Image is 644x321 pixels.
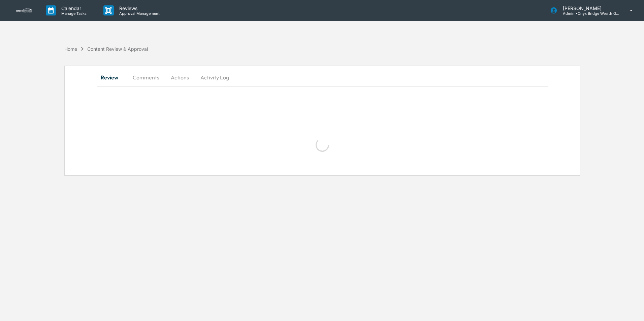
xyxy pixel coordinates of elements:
[87,46,148,52] div: Content Review & Approval
[56,5,90,11] p: Calendar
[97,69,548,85] div: secondary tabs example
[114,11,163,16] p: Approval Management
[127,69,165,85] button: Comments
[557,5,620,11] p: [PERSON_NAME]
[557,11,620,16] p: Admin • Onyx Bridge Wealth Group LLC
[16,8,32,12] img: logo
[165,69,195,85] button: Actions
[195,69,234,85] button: Activity Log
[97,69,127,85] button: Review
[56,11,90,16] p: Manage Tasks
[114,5,163,11] p: Reviews
[64,46,77,52] div: Home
